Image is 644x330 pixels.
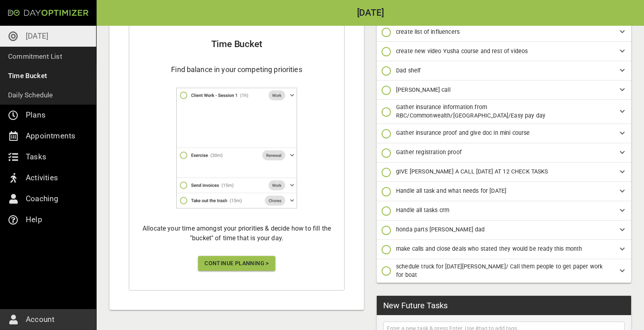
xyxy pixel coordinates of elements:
p: Activities [26,171,58,184]
div: honda parts [PERSON_NAME] dad [377,221,631,240]
span: create new video Yusha course and rest of videos [396,48,528,54]
div: Handle all task and what needs for [DATE] [377,182,631,201]
p: Daily Schedule [8,89,53,101]
h2: [DATE] [97,8,644,18]
div: Dad shelf [377,61,631,80]
span: Gather registration proof [396,149,462,155]
p: Plans [26,109,45,122]
p: Appointments [26,130,75,142]
span: make calls and close deals who stated they would be ready this month [396,245,582,252]
h3: New Future Tasks [383,299,448,311]
div: [PERSON_NAME] call [377,80,631,100]
p: Commitment List [8,51,62,62]
span: Handle all task and what needs for [DATE] [396,188,506,194]
span: Dad shelf [396,67,421,74]
div: Handle all tasks crm [377,201,631,221]
span: Gather insurance information from RBC/Commonwealth/[GEOGRAPHIC_DATA]/Easy pay day [396,104,545,119]
span: honda parts [PERSON_NAME] dad [396,226,485,233]
span: [PERSON_NAME] call [396,87,450,93]
span: gIVE [PERSON_NAME] A CALL [DATE] AT 12 CHECK TASKS [396,168,548,175]
span: schedule truck for [DATE][PERSON_NAME]/ Call them people to get paper work for boat [396,263,603,278]
div: make calls and close deals who stated they would be ready this month [377,240,631,259]
span: Continue Planning > [204,258,269,268]
div: Gather registration proof [377,143,631,163]
div: Gather insurance information from RBC/Commonwealth/[GEOGRAPHIC_DATA]/Easy pay day [377,100,631,124]
span: Handle all tasks crm [396,207,449,213]
button: Continue Planning > [198,256,275,271]
div: schedule truck for [DATE][PERSON_NAME]/ Call them people to get paper work for boat [377,259,631,283]
p: Time Bucket [8,70,47,81]
h4: Find balance in your competing priorities [136,64,338,75]
div: create list of influencers [377,23,631,42]
div: create new video Yusha course and rest of videos [377,42,631,61]
h6: Allocate your time amongst your priorities & decide how to fill the "bucket" of time that is your... [136,224,338,243]
p: Account [26,313,54,326]
p: Coaching [26,192,59,205]
p: Help [26,213,42,226]
p: [DATE] [26,30,48,43]
div: gIVE [PERSON_NAME] A CALL [DATE] AT 12 CHECK TASKS [377,163,631,182]
p: Tasks [26,151,46,163]
div: Gather insurance proof and give doc in mini course [377,124,631,143]
h2: Time Bucket [136,37,338,51]
span: create list of influencers [396,29,460,35]
span: Gather insurance proof and give doc in mini course [396,130,530,136]
img: Day Optimizer [8,10,89,16]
